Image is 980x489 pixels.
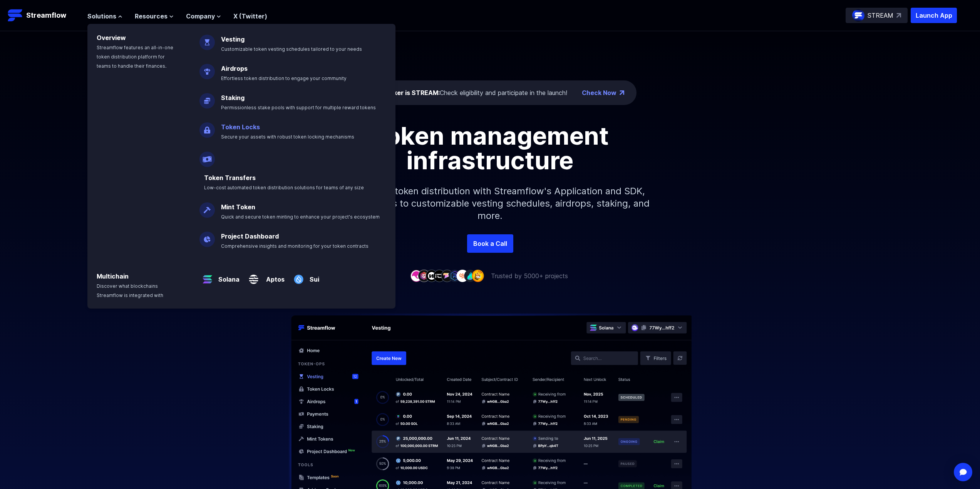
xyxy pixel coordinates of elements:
span: Effortless token distribution to engage your community [221,75,347,81]
a: Staking [221,94,245,102]
img: Project Dashboard [199,225,215,247]
button: Launch App [911,8,957,23]
img: company-2 [418,270,430,282]
img: company-3 [426,270,438,282]
span: The ticker is STREAM: [372,89,440,97]
a: Token Transfers [204,174,256,182]
img: Token Locks [199,116,215,138]
img: Airdrops [199,58,215,79]
img: company-5 [441,270,453,282]
h1: Token management infrastructure [317,124,663,173]
span: Quick and secure token minting to enhance your project's ecosystem [221,214,380,220]
button: Resources [135,12,174,21]
a: X (Twitter) [233,12,267,20]
img: company-7 [456,270,469,282]
p: STREAM [868,11,893,20]
span: Secure your assets with robust token locking mechanisms [221,134,354,140]
img: streamflow-logo-circle.png [852,9,864,22]
span: Permissionless stake pools with support for multiple reward tokens [221,105,376,110]
div: Check eligibility and participate in the launch! [372,88,567,97]
img: top-right-arrow.svg [896,13,901,18]
p: Trusted by 5000+ projects [491,271,568,280]
a: Vesting [221,35,245,43]
img: Staking [199,87,215,108]
button: Company [186,12,221,21]
img: company-6 [449,270,461,282]
a: STREAM [846,8,908,23]
span: Customizable token vesting schedules tailored to your needs [221,46,362,52]
img: Payroll [199,145,215,167]
span: Comprehensive insights and monitoring for your token contracts [221,243,369,249]
a: Check Now [582,88,616,97]
span: Discover what blockchains Streamflow is integrated with [97,283,163,298]
a: Book a Call [467,234,513,253]
img: company-4 [433,270,446,282]
img: Vesting [199,28,215,50]
img: company-8 [464,270,476,282]
span: Solutions [87,12,116,21]
img: Aptos [246,265,261,287]
button: Solutions [87,12,122,21]
a: Overview [97,34,126,42]
a: Streamflow [8,8,80,23]
div: Open Intercom Messenger [954,463,972,481]
span: Low-cost automated token distribution solutions for teams of any size [204,185,364,190]
img: Streamflow Logo [8,8,23,23]
span: Company [186,12,215,21]
a: Token Locks [221,123,260,131]
img: company-9 [472,270,484,282]
img: Mint Token [199,196,215,218]
a: Sui [307,269,319,284]
a: Solana [215,269,240,284]
p: Simplify your token distribution with Streamflow's Application and SDK, offering access to custom... [325,173,656,234]
a: Project Dashboard [221,232,279,240]
p: Streamflow [26,10,66,21]
span: Streamflow features an all-in-one token distribution platform for teams to handle their finances. [97,45,173,69]
img: top-right-arrow.png [620,90,624,95]
img: Solana [199,265,215,287]
a: Multichain [97,272,129,280]
a: Aptos [261,269,285,284]
span: Resources [135,12,168,21]
img: Sui [291,265,307,287]
a: Airdrops [221,65,248,72]
img: company-1 [410,270,422,282]
a: Mint Token [221,203,255,211]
